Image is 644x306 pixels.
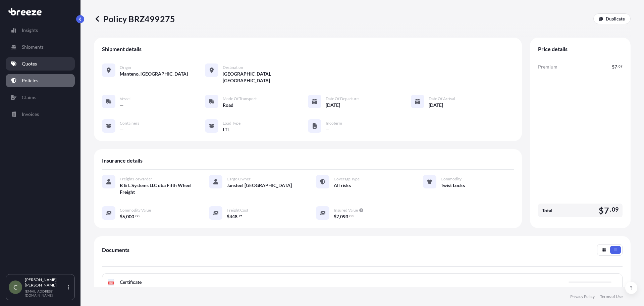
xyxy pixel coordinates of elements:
span: Load Type [223,121,240,126]
span: Manteno, [GEOGRAPHIC_DATA] [120,71,188,77]
span: Insurance details [102,157,143,164]
span: Date of Arrival [429,96,455,101]
text: PDF [109,282,113,284]
span: , [125,214,126,219]
span: Road [223,102,233,108]
span: Freight Forwarder [120,176,152,182]
a: Claims [6,91,75,104]
span: 7 [336,214,339,219]
span: Coverage Type [334,176,360,182]
span: Price details [538,46,568,52]
span: Shipment details [102,46,142,52]
span: Commodity Value [120,208,151,213]
a: Insights [6,24,75,37]
span: 448 [229,214,237,219]
p: Policy BRZ499275 [94,13,175,24]
p: [EMAIL_ADDRESS][DOMAIN_NAME] [25,289,66,297]
span: Premium [538,63,557,70]
span: 09 [612,208,619,212]
span: $ [334,214,336,219]
span: Twist Locks [441,182,465,189]
span: . [610,208,611,212]
span: Vessel [120,96,130,101]
span: 6 [122,214,125,219]
a: Privacy Policy [570,294,595,299]
span: Origin [120,65,131,70]
span: . [348,215,349,217]
p: Insights [22,27,38,34]
span: Containers [120,121,139,126]
span: Certificate [120,279,142,286]
span: Jansteel [GEOGRAPHIC_DATA] [227,182,292,189]
p: Shipments [22,44,44,50]
p: Invoices [22,111,39,118]
span: Incoterm [326,121,342,126]
span: [DATE] [326,102,340,108]
span: Insured Value [334,208,358,213]
p: Quotes [22,60,37,67]
span: — [120,126,124,133]
span: , [339,214,340,219]
span: Documents [102,247,129,253]
span: $ [599,206,604,215]
p: [PERSON_NAME] [PERSON_NAME] [25,277,66,288]
span: 7 [604,206,609,215]
p: Policies [22,77,38,84]
span: LTL [223,126,230,133]
span: — [326,126,330,133]
span: Date of Departure [326,96,359,101]
span: Total [542,207,552,214]
span: B & L Systems LLC dba Fifth Wheel Freight [120,182,193,195]
span: 7 [614,64,617,69]
a: Terms of Use [600,294,623,299]
a: Duplicate [593,13,631,24]
span: . [618,65,618,68]
span: All risks [334,182,351,189]
span: $ [120,214,122,219]
a: Quotes [6,57,75,71]
span: Destination [223,65,243,70]
span: 093 [340,214,348,219]
span: 00 [136,215,140,217]
span: Mode of Transport [223,96,257,101]
span: Cargo Owner [227,176,251,182]
span: 21 [239,215,243,217]
span: . [238,215,238,217]
p: Duplicate [606,15,625,22]
span: $ [612,64,614,69]
span: $ [227,214,229,219]
span: Freight Cost [227,208,248,213]
span: — [120,102,124,108]
span: 09 [619,65,623,68]
span: 000 [126,214,134,219]
span: [GEOGRAPHIC_DATA], [GEOGRAPHIC_DATA] [223,71,308,84]
p: Claims [22,94,36,101]
a: Policies [6,74,75,87]
a: Invoices [6,107,75,121]
span: [DATE] [429,102,443,108]
span: . [135,215,135,217]
span: Commodity [441,176,462,182]
span: 03 [350,215,354,217]
a: Shipments [6,40,75,54]
span: C [13,284,17,291]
